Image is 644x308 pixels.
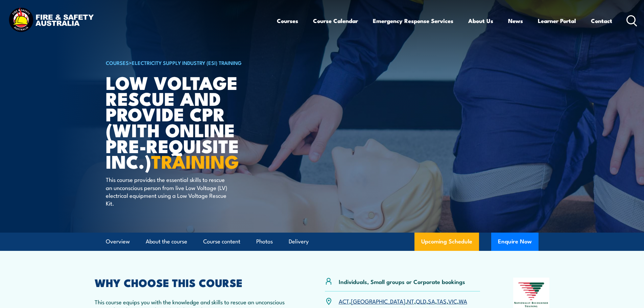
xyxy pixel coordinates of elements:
a: Photos [256,233,273,251]
strong: TRAINING [151,147,239,175]
a: Overview [106,233,130,251]
a: Delivery [289,233,309,251]
h1: Low Voltage Rescue and Provide CPR (with online Pre-requisite inc.) [106,74,273,169]
h2: WHY CHOOSE THIS COURSE [95,278,292,287]
a: Learner Portal [538,12,576,30]
a: TAS [437,297,447,305]
a: SA [428,297,435,305]
a: Emergency Response Services [373,12,453,30]
a: NT [407,297,414,305]
a: VIC [448,297,457,305]
a: Course content [203,233,240,251]
a: Contact [591,12,612,30]
a: Courses [277,12,298,30]
a: News [508,12,523,30]
p: , , , , , , , [339,297,467,305]
button: Enquire Now [491,233,539,251]
a: Course Calendar [313,12,358,30]
a: COURSES [106,59,129,66]
p: This course provides the essential skills to rescue an unconscious person from live Low Voltage (... [106,175,229,207]
a: WA [459,297,467,305]
a: [GEOGRAPHIC_DATA] [351,297,405,305]
a: About Us [468,12,493,30]
a: ACT [339,297,349,305]
p: Individuals, Small groups or Corporate bookings [339,278,465,285]
a: QLD [416,297,426,305]
a: Electricity Supply Industry (ESI) Training [132,59,242,66]
a: Upcoming Schedule [414,233,479,251]
h6: > [106,58,273,67]
a: About the course [146,233,187,251]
